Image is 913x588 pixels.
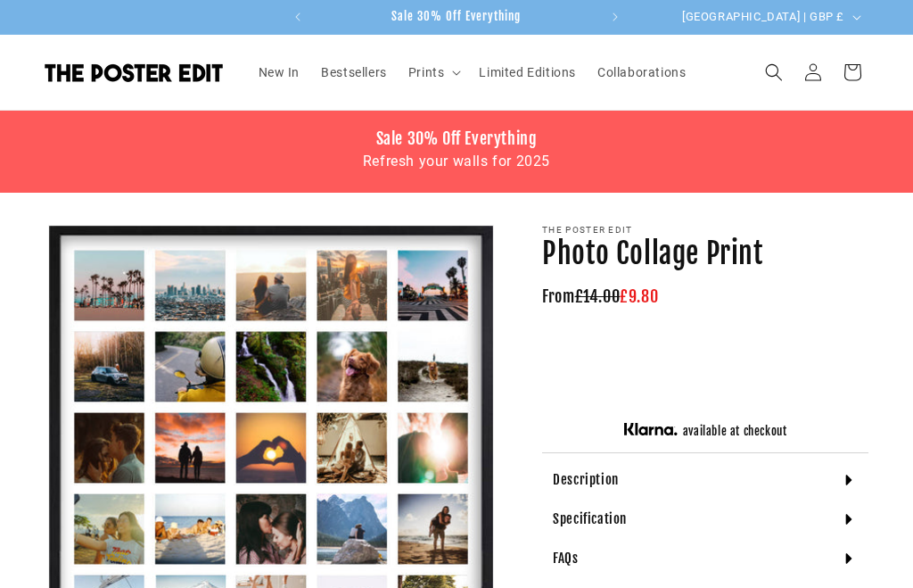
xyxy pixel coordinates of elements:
[683,424,787,439] h5: available at checkout
[321,64,387,80] span: Bestsellers
[682,8,844,26] span: [GEOGRAPHIC_DATA] | GBP £
[597,64,686,80] span: Collaborations
[553,510,627,528] h4: Specification
[542,236,868,273] h1: Photo Collage Print
[553,550,578,567] h4: FAQs
[398,54,469,91] summary: Prints
[587,54,696,91] a: Collaborations
[45,63,223,82] img: The Poster Edit
[542,286,868,307] h3: From
[553,471,619,489] h4: Description
[391,9,521,23] span: Sale 30% Off Everything
[468,54,587,91] a: Limited Editions
[248,54,311,91] a: New In
[310,54,398,91] a: Bestsellers
[575,286,621,306] span: £14.00
[38,56,230,88] a: The Poster Edit
[542,225,868,236] p: The Poster Edit
[259,64,300,80] span: New In
[754,53,794,92] summary: Search
[620,286,658,306] span: £9.80
[408,64,445,80] span: Prints
[479,64,576,80] span: Limited Editions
